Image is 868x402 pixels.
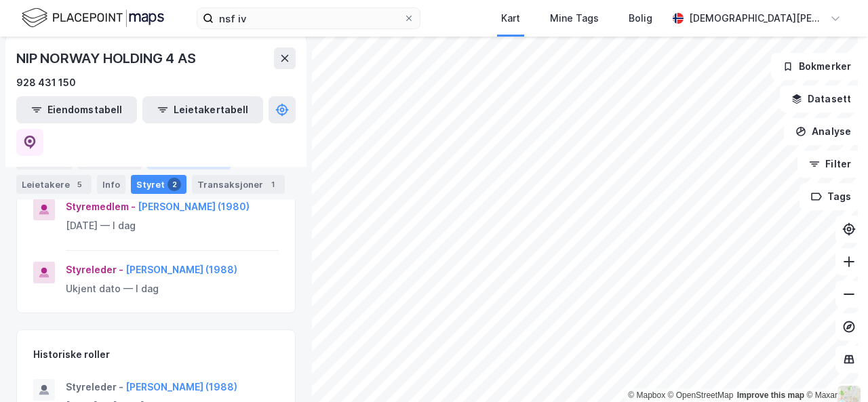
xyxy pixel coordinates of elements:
[16,47,198,69] div: NIP NORWAY HOLDING 4 AS
[797,150,863,178] button: Filter
[800,183,863,210] button: Tags
[214,8,403,28] input: Søk på adresse, matrikkel, gårdeiere, leietakere eller personer
[689,10,825,26] div: [DEMOGRAPHIC_DATA][PERSON_NAME]
[192,175,285,194] div: Transaksjoner
[628,390,665,400] a: Mapbox
[66,218,279,234] div: [DATE] — I dag
[167,178,181,191] div: 2
[629,10,652,26] div: Bolig
[22,6,164,30] img: logo.f888ab2527a4732fd821a326f86c7f29.svg
[668,390,734,400] a: OpenStreetMap
[16,175,92,194] div: Leietakere
[97,175,125,194] div: Info
[771,53,863,80] button: Bokmerker
[131,175,186,194] div: Styret
[784,118,863,145] button: Analyse
[737,390,804,400] a: Improve this map
[800,337,868,402] iframe: Chat Widget
[780,85,863,113] button: Datasett
[33,346,110,363] div: Historiske roller
[550,10,599,26] div: Mine Tags
[16,96,137,123] button: Eiendomstabell
[16,75,76,91] div: 928 431 150
[501,10,520,26] div: Kart
[266,178,279,191] div: 1
[142,96,263,123] button: Leietakertabell
[73,178,86,191] div: 5
[66,281,279,297] div: Ukjent dato — I dag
